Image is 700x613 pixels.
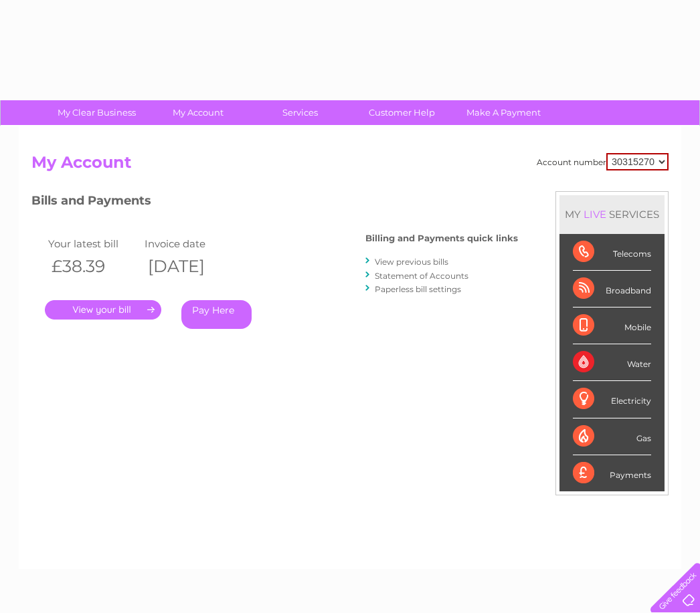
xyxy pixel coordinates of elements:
div: Broadband [573,271,651,308]
div: Water [573,344,651,381]
h2: My Account [31,153,669,178]
div: Telecoms [573,234,651,271]
a: View previous bills [375,257,448,267]
a: Make A Payment [448,100,559,125]
a: Pay Here [181,300,252,329]
th: £38.39 [45,253,141,280]
h4: Billing and Payments quick links [365,233,518,243]
a: Paperless bill settings [375,284,461,294]
a: Services [245,100,355,125]
a: Statement of Accounts [375,271,468,281]
div: MY SERVICES [559,195,665,233]
div: LIVE [581,208,609,221]
div: Payments [573,455,651,491]
div: Gas [573,418,651,455]
td: Invoice date [141,235,238,253]
th: [DATE] [141,253,238,280]
div: Mobile [573,308,651,344]
h3: Bills and Payments [31,191,518,215]
div: Electricity [573,381,651,418]
a: . [45,300,161,320]
div: Account number [537,153,669,170]
a: My Account [143,100,254,125]
a: My Clear Business [41,100,152,125]
a: Customer Help [347,100,457,125]
td: Your latest bill [45,235,141,253]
